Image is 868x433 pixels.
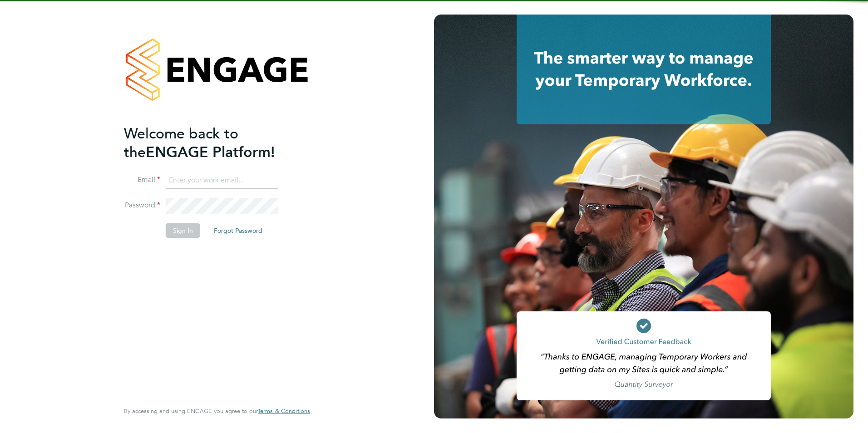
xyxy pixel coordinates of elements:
h2: ENGAGE Platform! [124,124,301,162]
input: Enter your work email... [166,172,278,189]
label: Email [124,175,160,185]
span: By accessing and using ENGAGE you agree to our [124,407,310,415]
button: Forgot Password [207,223,270,238]
a: Terms & Conditions [258,408,310,415]
label: Password [124,201,160,210]
span: Welcome back to the [124,125,238,161]
span: Terms & Conditions [258,407,310,415]
button: Sign In [166,223,200,238]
